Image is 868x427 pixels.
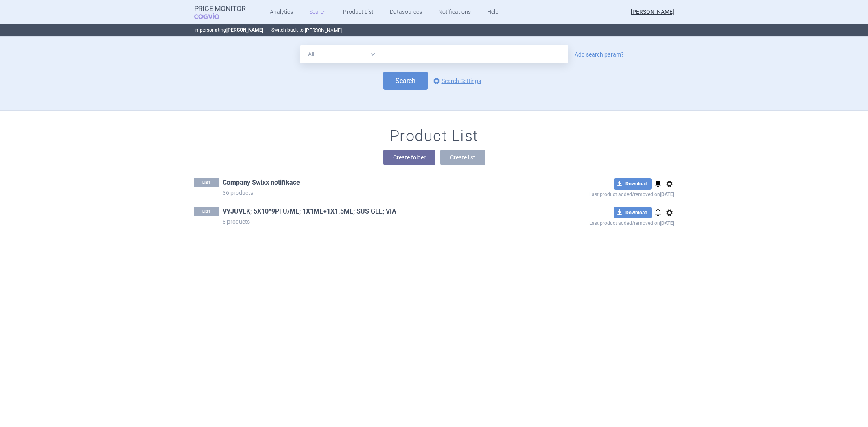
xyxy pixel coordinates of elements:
[660,192,674,197] strong: [DATE]
[194,4,246,13] strong: Price Monitor
[575,52,624,57] a: Add search param?
[530,218,674,226] p: Last product added/removed on
[194,24,674,36] p: Impersonating Switch back to
[614,207,652,218] button: Download
[390,127,479,146] h1: Product List
[383,150,435,165] button: Create folder
[194,13,231,19] span: COGVIO
[530,190,674,197] p: Last product added/removed on
[223,178,300,189] h1: Company Swixx notifikace
[223,207,396,218] h1: VYJUVEK; 5X10^9PFU/ML; 1X1ML+1X1.5ML; SUS GEL; VIA
[223,207,396,216] a: VYJUVEK; 5X10^9PFU/ML; 1X1ML+1X1.5ML; SUS GEL; VIA
[194,178,219,187] p: LIST
[660,220,674,226] strong: [DATE]
[194,4,246,20] a: Price MonitorCOGVIO
[223,178,300,187] a: Company Swixx notifikace
[614,178,652,190] button: Download
[223,218,530,226] p: 8 products
[383,72,428,90] button: Search
[226,27,263,33] strong: [PERSON_NAME]
[194,207,219,216] p: LIST
[223,189,530,197] p: 36 products
[305,27,342,34] button: [PERSON_NAME]
[432,76,481,86] a: Search Settings
[440,150,485,165] button: Create list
